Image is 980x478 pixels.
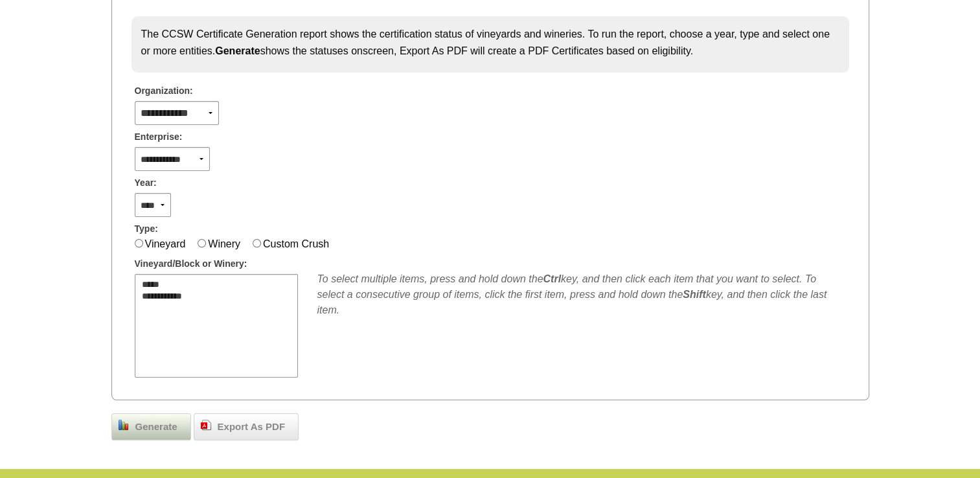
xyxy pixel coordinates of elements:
label: Vineyard [145,238,186,249]
span: Export As PDF [211,420,291,435]
b: Ctrl [543,273,561,284]
a: Export As PDF [194,413,299,440]
span: Type: [135,222,158,236]
b: Shift [683,289,706,300]
img: doc_pdf.png [201,420,211,430]
p: The CCSW Certificate Generation report shows the certification status of vineyards and wineries. ... [141,26,839,59]
span: Year: [135,176,157,190]
span: Enterprise: [135,130,183,144]
span: Organization: [135,84,193,98]
div: To select multiple items, press and hold down the key, and then click each item that you want to ... [317,271,846,318]
label: Winery [208,238,240,249]
img: chart_bar.png [119,420,129,430]
a: Generate [111,413,191,440]
label: Custom Crush [263,238,329,249]
span: Vineyard/Block or Winery: [135,257,247,271]
strong: Generate [215,45,260,56]
span: Generate [129,420,184,435]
